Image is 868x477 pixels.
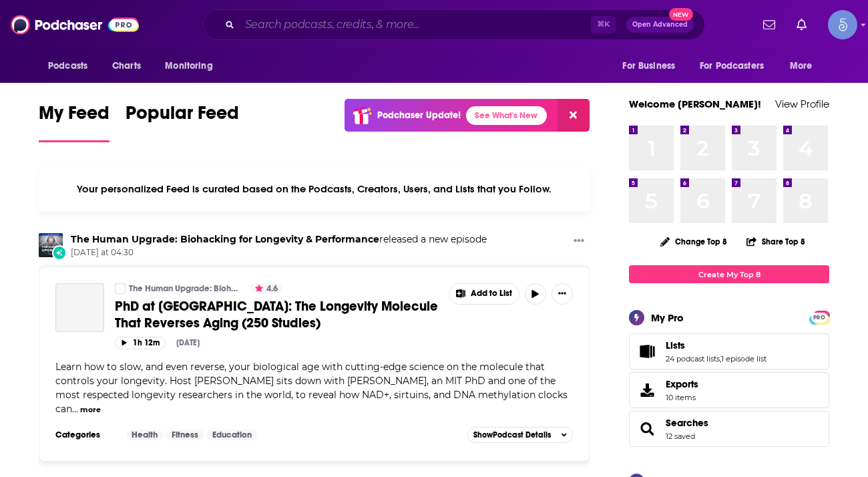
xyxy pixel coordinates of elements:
[811,313,827,323] span: PRO
[721,354,767,363] a: 1 episode list
[629,372,829,408] a: Exports
[775,98,829,110] a: View Profile
[129,283,239,294] a: The Human Upgrade: Biohacking for Longevity & Performance
[71,233,487,246] h3: released a new episode
[666,339,767,351] a: Lists
[39,53,105,79] button: open menu
[166,430,204,440] a: Fitness
[591,16,616,33] span: ⌘ K
[669,8,693,21] span: New
[629,265,829,283] a: Create My Top 8
[666,354,720,363] a: 24 podcast lists
[11,12,139,37] img: Podchaser - Follow, Share and Rate Podcasts
[629,98,761,110] a: Welcome [PERSON_NAME]!
[828,10,857,39] img: User Profile
[613,53,692,79] button: open menu
[39,166,590,212] div: Your personalized Feed is curated based on the Podcasts, Creators, Users, and Lists that you Follow.
[115,298,438,331] span: PhD at [GEOGRAPHIC_DATA]: The Longevity Molecule That Reverses Aging (250 Studies)
[39,233,63,257] img: The Human Upgrade: Biohacking for Longevity & Performance
[48,57,87,75] span: Podcasts
[55,283,104,332] a: PhD at MIT: The Longevity Molecule That Reverses Aging (250 Studies)
[632,21,688,28] span: Open Advanced
[72,403,78,415] span: ...
[568,233,590,250] button: Show More Button
[790,57,813,75] span: More
[80,404,101,416] button: more
[626,17,694,33] button: Open AdvancedNew
[39,102,110,132] span: My Feed
[466,106,547,125] a: See What's New
[71,247,487,259] span: [DATE] at 04:30
[176,338,200,347] div: [DATE]
[828,10,857,39] span: Logged in as Spiral5-G1
[467,427,573,443] button: ShowPodcast Details
[746,228,806,255] button: Share Top 8
[781,53,829,79] button: open menu
[629,411,829,447] span: Searches
[691,53,783,79] button: open menu
[103,53,149,79] a: Charts
[126,430,163,440] a: Health
[652,233,735,250] button: Change Top 8
[811,312,827,322] a: PRO
[666,432,695,441] a: 12 saved
[666,339,685,351] span: Lists
[700,57,764,75] span: For Podcasters
[377,110,461,121] p: Podchaser Update!
[473,430,551,440] span: Show Podcast Details
[449,284,519,304] button: Show More Button
[634,420,660,438] a: Searches
[666,417,708,429] a: Searches
[156,53,230,79] button: open menu
[55,430,116,440] h3: Categories
[251,283,282,294] button: 4.6
[112,57,141,75] span: Charts
[115,337,166,349] button: 1h 12m
[203,9,705,40] div: Search podcasts, credits, & more...
[666,378,698,390] span: Exports
[651,311,684,324] div: My Pro
[126,102,239,142] a: Popular Feed
[115,283,126,294] a: The Human Upgrade: Biohacking for Longevity & Performance
[634,342,660,361] a: Lists
[126,102,239,132] span: Popular Feed
[71,233,379,245] a: The Human Upgrade: Biohacking for Longevity & Performance
[791,13,812,36] a: Show notifications dropdown
[720,354,721,363] span: ,
[666,393,698,402] span: 10 items
[39,102,110,142] a: My Feed
[240,14,591,35] input: Search podcasts, credits, & more...
[828,10,857,39] button: Show profile menu
[115,298,439,331] a: PhD at [GEOGRAPHIC_DATA]: The Longevity Molecule That Reverses Aging (250 Studies)
[52,245,67,260] div: New Episode
[622,57,675,75] span: For Business
[55,361,568,415] span: Learn how to slow, and even reverse, your biological age with cutting-edge science on the molecul...
[629,333,829,369] span: Lists
[552,283,573,305] button: Show More Button
[471,289,512,299] span: Add to List
[207,430,257,440] a: Education
[165,57,212,75] span: Monitoring
[758,13,781,36] a: Show notifications dropdown
[634,381,660,400] span: Exports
